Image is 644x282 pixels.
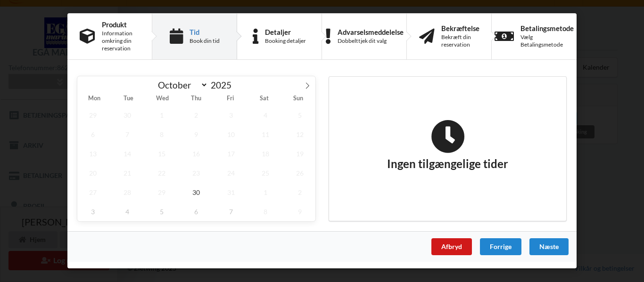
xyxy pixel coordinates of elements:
span: October 29, 2025 [146,183,177,202]
span: Wed [145,96,179,102]
span: October 18, 2025 [250,144,281,163]
span: October 10, 2025 [215,125,247,144]
div: Book din tid [190,37,220,45]
span: November 8, 2025 [250,202,281,221]
span: October 16, 2025 [181,144,212,163]
input: Year [208,80,239,90]
span: Mon [77,96,111,102]
div: Betalingsmetode [520,24,574,32]
span: October 25, 2025 [250,163,281,183]
span: October 2, 2025 [181,105,212,125]
span: October 23, 2025 [181,163,212,183]
span: October 1, 2025 [146,105,177,125]
span: Tue [111,96,145,102]
h2: Ingen tilgængelige tider [387,120,508,171]
div: Bekræft din reservation [441,33,479,48]
span: Thu [179,96,213,102]
span: November 4, 2025 [112,202,143,221]
div: Information omkring din reservation [102,30,140,52]
span: October 11, 2025 [250,125,281,144]
span: October 20, 2025 [77,163,108,183]
span: October 26, 2025 [284,163,315,183]
span: October 17, 2025 [215,144,247,163]
span: October 14, 2025 [112,144,143,163]
span: October 31, 2025 [215,183,247,202]
span: October 27, 2025 [77,183,108,202]
span: October 30, 2025 [181,183,212,202]
div: Afbryd [431,238,472,255]
span: November 7, 2025 [215,202,247,221]
span: October 19, 2025 [284,144,315,163]
span: October 13, 2025 [77,144,108,163]
div: Booking detaljer [265,37,306,45]
span: October 22, 2025 [146,163,177,183]
span: September 29, 2025 [77,105,108,125]
div: Advarselsmeddelelse [338,28,404,36]
div: Vælg Betalingsmetode [520,33,574,48]
div: Dobbelttjek dit valg [338,37,404,45]
span: October 28, 2025 [112,183,143,202]
span: October 21, 2025 [112,163,143,183]
span: Sat [248,96,281,102]
select: Month [154,79,208,91]
span: October 9, 2025 [181,125,212,144]
span: November 6, 2025 [181,202,212,221]
div: Næste [529,238,569,255]
span: October 12, 2025 [284,125,315,144]
span: November 9, 2025 [284,202,315,221]
div: Produkt [102,21,140,28]
span: October 15, 2025 [146,144,177,163]
div: Forrige [480,238,521,255]
span: October 6, 2025 [77,125,108,144]
span: October 7, 2025 [112,125,143,144]
span: October 5, 2025 [284,105,315,125]
div: Bekræftelse [441,24,479,32]
div: Detaljer [265,28,306,36]
span: November 2, 2025 [284,183,315,202]
span: September 30, 2025 [112,105,143,125]
span: October 3, 2025 [215,105,247,125]
span: Fri [214,96,248,102]
span: October 8, 2025 [146,125,177,144]
span: November 5, 2025 [146,202,177,221]
span: October 24, 2025 [215,163,247,183]
span: November 1, 2025 [250,183,281,202]
div: Tid [190,28,220,36]
span: November 3, 2025 [77,202,108,221]
span: Sun [281,96,315,102]
span: October 4, 2025 [250,105,281,125]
